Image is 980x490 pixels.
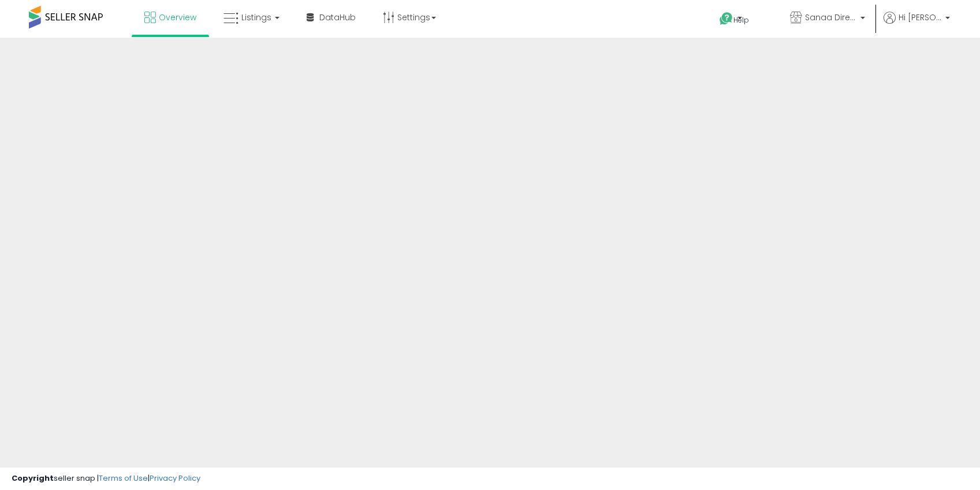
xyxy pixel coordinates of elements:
span: Sanaa Direct [805,12,857,23]
span: Help [733,15,749,25]
a: Privacy Policy [150,473,200,484]
a: Hi [PERSON_NAME] [884,12,950,38]
a: Terms of Use [99,473,148,484]
span: Hi [PERSON_NAME] [899,12,942,23]
span: DataHub [319,12,356,23]
i: Get Help [719,12,733,26]
div: seller snap | | [12,473,200,484]
a: Help [710,3,772,38]
span: Listings [241,12,271,23]
strong: Copyright [12,473,54,484]
span: Overview [159,12,196,23]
